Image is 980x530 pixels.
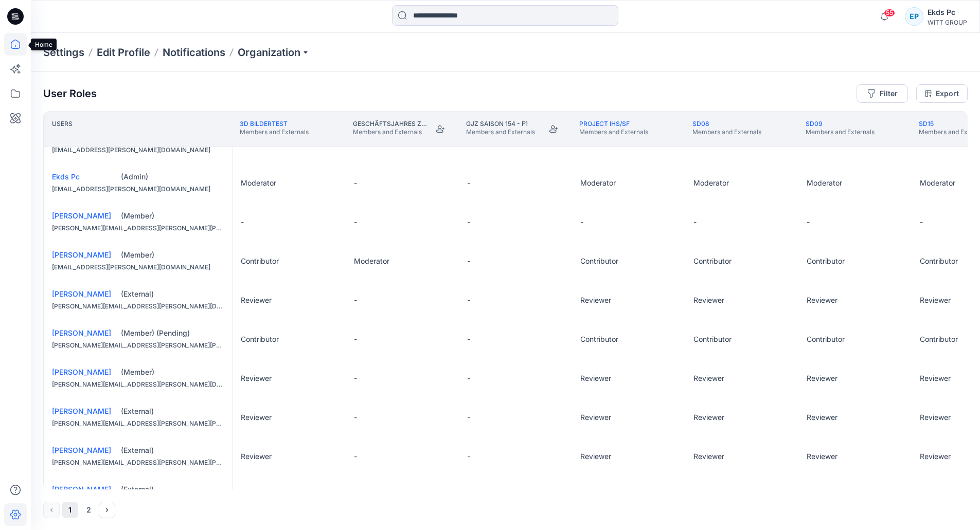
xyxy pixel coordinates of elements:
[43,87,97,100] p: User Roles
[354,373,357,383] p: -
[693,451,724,462] p: Reviewer
[905,7,923,26] div: EP
[580,451,611,462] p: Reviewer
[354,412,357,423] p: -
[579,128,648,136] p: Members and Externals
[52,289,111,298] a: [PERSON_NAME]
[857,84,908,103] button: Filter
[807,295,838,305] p: Reviewer
[692,128,761,136] p: Members and Externals
[807,178,842,188] p: Moderator
[466,120,535,128] p: GJZ Saison 154 - F1
[80,502,97,518] button: 2
[920,334,958,344] p: Contributor
[52,211,111,220] a: [PERSON_NAME]
[52,418,224,429] div: [PERSON_NAME][EMAIL_ADDRESS][PERSON_NAME][PERSON_NAME][DOMAIN_NAME]
[52,328,111,337] a: [PERSON_NAME]
[121,406,224,416] div: (External)
[52,368,111,376] a: [PERSON_NAME]
[52,407,111,415] a: [PERSON_NAME]
[467,178,470,188] p: -
[920,373,951,383] p: Reviewer
[807,412,838,423] p: Reviewer
[353,120,427,128] p: Geschäftsjahres Ziel F1 S.154
[920,178,955,188] p: Moderator
[121,445,224,455] div: (External)
[353,128,427,136] p: Members and Externals
[52,262,224,272] div: [EMAIL_ADDRESS][PERSON_NAME][DOMAIN_NAME]
[52,184,224,194] div: [EMAIL_ADDRESS][PERSON_NAME][DOMAIN_NAME]
[52,172,80,181] a: Ekds Pc
[693,256,732,266] p: Contributor
[916,84,968,103] a: Export
[806,128,875,136] p: Members and Externals
[354,334,357,344] p: -
[52,250,111,259] a: [PERSON_NAME]
[579,120,630,127] a: Project IHS/SF
[467,217,470,227] p: -
[920,295,951,305] p: Reviewer
[121,484,224,495] div: (External)
[431,120,450,138] button: Join
[693,178,729,188] p: Moderator
[52,446,111,454] a: [PERSON_NAME]
[240,128,309,136] p: Members and Externals
[920,217,923,227] p: -
[884,9,895,17] span: 55
[354,256,389,266] p: Moderator
[467,451,470,462] p: -
[580,178,616,188] p: Moderator
[920,412,951,423] p: Reviewer
[52,301,224,312] div: [PERSON_NAME][EMAIL_ADDRESS][PERSON_NAME][DOMAIN_NAME]
[807,217,810,227] p: -
[241,256,279,266] p: Contributor
[99,502,115,518] button: Next
[467,334,470,344] p: -
[806,120,823,127] a: SD09
[467,295,470,305] p: -
[241,178,276,188] p: Moderator
[807,451,838,462] p: Reviewer
[241,373,272,383] p: Reviewer
[354,295,357,305] p: -
[693,217,697,227] p: -
[807,334,845,344] p: Contributor
[928,6,967,19] div: Ekds Pc
[693,373,724,383] p: Reviewer
[580,373,611,383] p: Reviewer
[693,295,724,305] p: Reviewer
[163,45,225,60] a: Notifications
[43,45,84,60] p: Settings
[241,217,244,227] p: -
[121,172,224,182] div: (Admin)
[121,328,224,338] div: (Member) (Pending)
[241,412,272,423] p: Reviewer
[354,178,357,188] p: -
[692,120,709,127] a: SD08
[920,451,951,462] p: Reviewer
[52,120,73,138] p: Users
[52,458,224,468] div: [PERSON_NAME][EMAIL_ADDRESS][PERSON_NAME][PERSON_NAME][DOMAIN_NAME]
[121,367,224,377] div: (Member)
[807,256,845,266] p: Contributor
[52,379,224,390] div: [PERSON_NAME][EMAIL_ADDRESS][PERSON_NAME][DOMAIN_NAME]
[466,128,535,136] p: Members and Externals
[467,373,470,383] p: -
[52,485,111,494] a: [PERSON_NAME]
[693,334,732,344] p: Contributor
[241,295,272,305] p: Reviewer
[97,45,150,60] a: Edit Profile
[580,334,618,344] p: Contributor
[240,120,288,127] a: 3D Bildertest
[919,120,934,127] a: SD15
[121,250,224,260] div: (Member)
[807,373,838,383] p: Reviewer
[580,217,583,227] p: -
[467,256,470,266] p: -
[354,217,357,227] p: -
[544,120,563,138] button: Join
[580,295,611,305] p: Reviewer
[52,145,224,155] div: [EMAIL_ADDRESS][PERSON_NAME][DOMAIN_NAME]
